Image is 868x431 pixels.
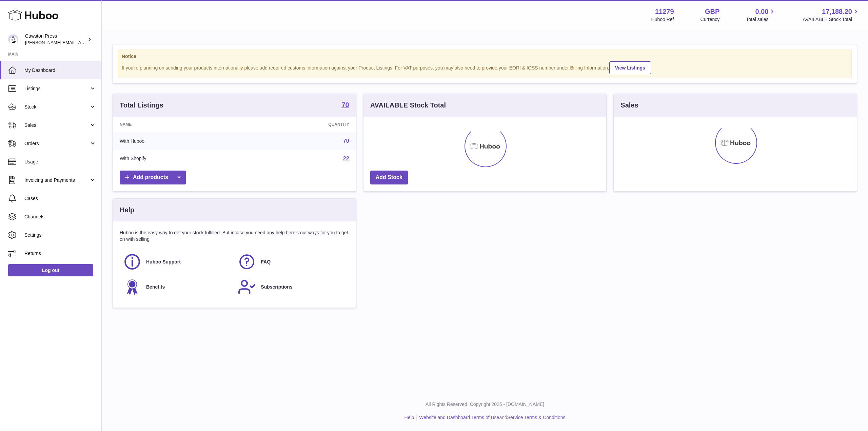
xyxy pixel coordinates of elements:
[24,195,96,202] span: Cases
[507,415,566,420] a: Service Terms & Conditions
[120,171,186,184] a: Add products
[122,53,848,60] strong: Notice
[120,230,349,242] p: Huboo is the easy way to get your stock fulfilled. But incase you need any help here's our ways f...
[341,101,349,110] a: 70
[122,60,848,74] div: If you're planning on sending your products internationally please add required customs informati...
[25,40,172,45] span: [PERSON_NAME][EMAIL_ADDRESS][PERSON_NAME][DOMAIN_NAME]
[370,171,408,184] a: Add Stock
[261,259,271,265] span: FAQ
[746,7,776,23] a: 0.00 Total sales
[803,7,860,23] a: 17,188.20 AVAILABLE Stock Total
[24,140,89,147] span: Orders
[620,101,638,110] h3: Sales
[24,177,89,183] span: Invoicing and Payments
[123,253,231,271] a: Huboo Support
[24,104,89,110] span: Stock
[341,101,349,108] strong: 70
[238,253,346,271] a: FAQ
[417,414,565,421] li: and
[261,284,292,290] span: Subscriptions
[113,150,244,168] td: With Shopify
[701,16,720,23] div: Currency
[24,122,89,129] span: Sales
[822,7,852,16] span: 17,188.20
[113,132,244,150] td: With Huboo
[24,85,89,92] span: Listings
[705,7,719,16] strong: GBP
[107,401,863,408] p: All Rights Reserved. Copyright 2025 - [DOMAIN_NAME]
[24,214,96,220] span: Channels
[8,264,93,276] a: Log out
[655,7,674,16] strong: 11279
[25,33,86,46] div: Cawston Press
[419,415,499,420] a: Website and Dashboard Terms of Use
[238,278,346,296] a: Subscriptions
[24,67,96,74] span: My Dashboard
[146,259,181,265] span: Huboo Support
[113,117,244,132] th: Name
[24,232,96,238] span: Settings
[370,101,446,110] h3: AVAILABLE Stock Total
[405,415,414,420] a: Help
[343,138,349,144] a: 70
[244,117,356,132] th: Quantity
[24,250,96,257] span: Returns
[120,205,134,215] h3: Help
[120,101,163,110] h3: Total Listings
[755,7,769,16] span: 0.00
[24,159,96,165] span: Usage
[651,16,674,23] div: Huboo Ref
[343,156,349,161] a: 22
[8,34,18,44] img: thomas.carson@cawstonpress.com
[746,16,776,23] span: Total sales
[609,61,651,74] a: View Listings
[146,284,165,290] span: Benefits
[803,16,860,23] span: AVAILABLE Stock Total
[123,278,231,296] a: Benefits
